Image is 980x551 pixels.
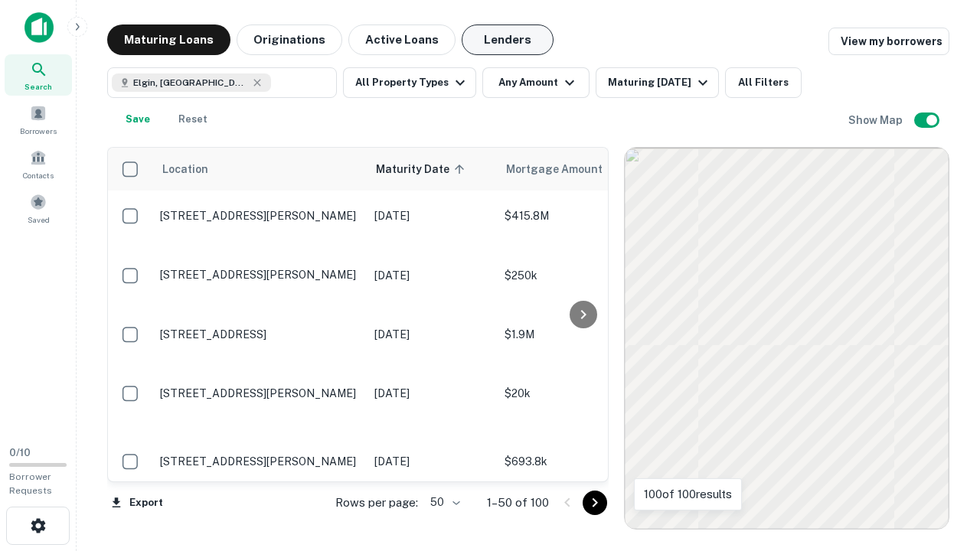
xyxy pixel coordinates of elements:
[160,455,359,468] p: [STREET_ADDRESS][PERSON_NAME]
[113,104,162,135] button: Save your search to get updates of matches that match your search criteria.
[505,207,658,224] p: $415.8M
[903,380,980,453] iframe: Chat Widget
[374,385,489,402] p: [DATE]
[5,143,72,184] a: Contacts
[162,160,208,178] span: Location
[848,112,905,129] h6: Show Map
[424,491,462,514] div: 50
[5,187,72,229] a: Saved
[160,268,359,282] p: [STREET_ADDRESS][PERSON_NAME]
[160,328,359,341] p: [STREET_ADDRESS]
[168,104,217,135] button: Reset
[374,207,489,224] p: [DATE]
[160,386,359,400] p: [STREET_ADDRESS][PERSON_NAME]
[348,24,456,55] button: Active Loans
[608,73,712,92] div: Maturing [DATE]
[23,169,54,181] span: Contacts
[152,148,367,191] th: Location
[5,99,72,140] a: Borrowers
[482,67,590,98] button: Any Amount
[487,494,549,512] p: 1–50 of 100
[107,491,167,514] button: Export
[462,24,554,55] button: Lenders
[9,447,31,458] span: 0 / 10
[505,453,658,470] p: $693.8k
[9,471,52,496] span: Borrower Requests
[107,24,230,55] button: Maturing Loans
[828,28,949,55] a: View my borrowers
[5,54,72,96] a: Search
[374,326,489,343] p: [DATE]
[725,67,802,98] button: All Filters
[133,76,248,90] span: Elgin, [GEOGRAPHIC_DATA], [GEOGRAPHIC_DATA]
[24,80,52,93] span: Search
[583,491,607,515] button: Go to next page
[335,494,418,512] p: Rows per page:
[506,160,622,178] span: Mortgage Amount
[505,385,658,402] p: $20k
[644,485,732,504] p: 100 of 100 results
[625,148,949,529] div: 0 0
[497,148,665,191] th: Mortgage Amount
[160,209,359,223] p: [STREET_ADDRESS][PERSON_NAME]
[505,326,658,343] p: $1.9M
[237,24,342,55] button: Originations
[374,453,489,470] p: [DATE]
[374,267,489,284] p: [DATE]
[505,267,658,284] p: $250k
[28,214,50,226] span: Saved
[367,148,497,191] th: Maturity Date
[20,125,57,137] span: Borrowers
[376,160,469,178] span: Maturity Date
[596,67,719,98] button: Maturing [DATE]
[24,12,54,43] img: capitalize-icon.png
[343,67,476,98] button: All Property Types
